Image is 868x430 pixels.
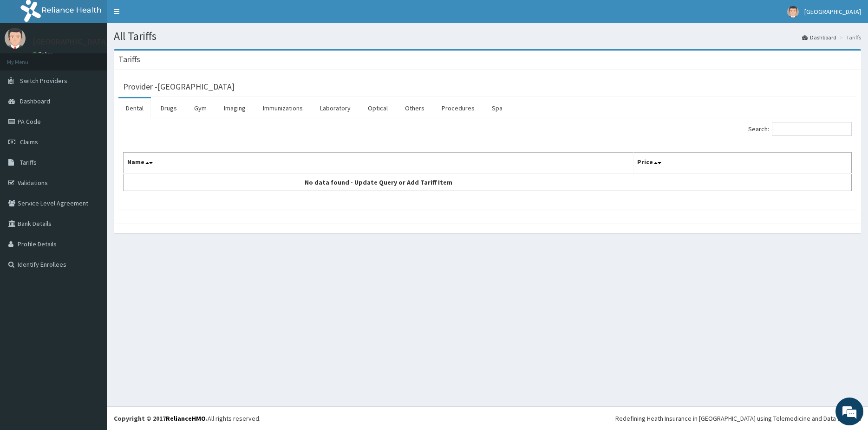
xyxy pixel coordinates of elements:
[20,77,67,85] span: Switch Providers
[187,98,214,118] a: Gym
[20,158,37,167] span: Tariffs
[20,138,38,146] span: Claims
[484,98,510,118] a: Spa
[255,98,310,118] a: Immunizations
[5,28,26,49] img: User Image
[114,414,208,423] strong: Copyright © 2017 .
[107,406,868,430] footer: All rights reserved.
[124,153,633,174] th: Name
[153,98,184,118] a: Drugs
[124,173,633,191] td: No data found - Update Query or Add Tariff Item
[804,7,861,16] span: [GEOGRAPHIC_DATA]
[216,98,253,118] a: Imaging
[123,83,235,91] h3: Provider - [GEOGRAPHIC_DATA]
[434,98,482,118] a: Procedures
[114,30,861,42] h1: All Tariffs
[313,98,358,118] a: Laboratory
[33,51,55,57] a: Online
[615,414,861,423] div: Redefining Heath Insurance in [GEOGRAPHIC_DATA] using Telemedicine and Data Science!
[118,55,140,64] h3: Tariffs
[360,98,395,118] a: Optical
[166,414,206,423] a: RelianceHMO
[398,98,432,118] a: Others
[118,98,151,118] a: Dental
[33,38,109,46] p: [GEOGRAPHIC_DATA]
[20,97,50,105] span: Dashboard
[772,122,852,136] input: Search:
[837,33,861,41] li: Tariffs
[748,122,852,136] label: Search:
[802,33,836,41] a: Dashboard
[633,153,851,174] th: Price
[787,6,799,18] img: User Image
